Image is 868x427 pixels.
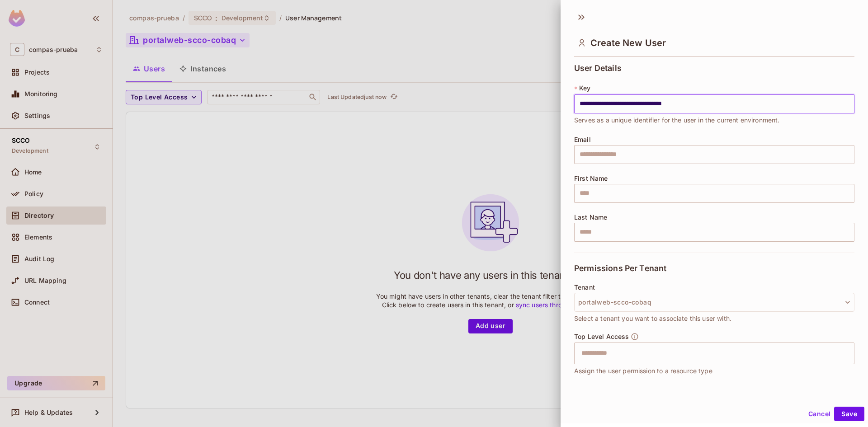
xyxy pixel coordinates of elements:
[574,366,712,376] span: Assign the user permission to a resource type
[574,264,666,273] span: Permissions Per Tenant
[834,407,864,421] button: Save
[574,136,591,143] span: Email
[849,352,851,354] button: Open
[590,38,666,48] span: Create New User
[579,84,590,92] span: Key
[574,314,731,324] span: Select a tenant you want to associate this user with.
[574,115,780,125] span: Serves as a unique identifier for the user in the current environment.
[574,293,854,312] button: portalweb-scco-cobaq
[574,214,607,221] span: Last Name
[574,64,622,73] span: User Details
[574,284,595,291] span: Tenant
[805,407,834,421] button: Cancel
[574,333,629,340] span: Top Level Access
[574,175,608,182] span: First Name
